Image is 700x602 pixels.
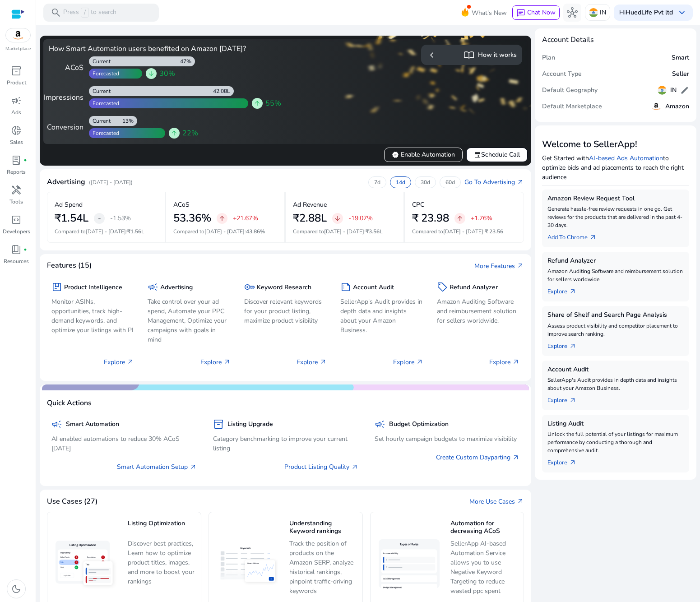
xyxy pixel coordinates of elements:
p: Product [7,79,26,87]
h4: Account Details [542,36,594,44]
img: amazon.svg [651,101,662,112]
span: ₹1.56L [127,228,144,235]
span: arrow_outward [569,288,576,295]
h5: Listing Upgrade [227,421,273,428]
a: Explore [547,283,584,296]
span: 55% [265,98,281,109]
p: Generate hassle-free review requests in one go. Get reviews for the products that are delivered i... [547,205,684,229]
b: HuedLife Pvt ltd [626,8,673,17]
span: arrow_outward [351,463,358,471]
span: arrow_outward [512,358,519,366]
span: arrow_outward [569,459,576,466]
div: Forecasted [89,130,119,137]
span: Enable Automation [392,150,455,159]
div: Forecasted [89,100,119,107]
h5: Refund Analyzer [450,284,498,292]
p: Press to search [63,8,116,18]
span: Schedule Call [474,150,520,159]
h5: Product Intelligence [64,284,122,292]
h2: 53.36% [173,212,211,225]
span: arrow_outward [223,358,231,366]
span: book_4 [11,244,22,255]
h5: Amazon Review Request Tool [547,195,684,203]
div: 13% [122,117,137,125]
img: amazon.svg [6,28,30,42]
div: Forecasted [89,70,119,77]
span: package [51,282,62,292]
p: Hi [619,9,673,16]
a: Explore [547,338,584,351]
p: +21.67% [233,215,258,222]
p: SellerApp's Audit provides in depth data and insights about your Amazon Business. [547,376,684,392]
div: Current [89,117,111,125]
h5: IN [670,87,677,94]
h5: Plan [542,54,555,62]
h5: Refund Analyzer [547,257,684,265]
p: 30d [421,179,430,186]
span: What's New [472,5,507,21]
span: arrow_outward [127,358,134,366]
p: Track the position of products on the Amazon SERP, analyze historical rankings, pinpoint traffic-... [289,539,358,596]
p: Resources [4,257,29,265]
h3: Welcome to SellerApp! [542,139,689,150]
span: event [474,151,481,158]
p: Amazon Auditing Software and reimbursement solution for sellers worldwide. [547,267,684,283]
p: Amazon Auditing Software and reimbursement solution for sellers worldwide. [437,297,519,325]
span: code_blocks [11,214,22,225]
span: fiber_manual_record [23,248,27,251]
a: Smart Automation Setup [117,462,197,472]
h5: Listing Audit [547,420,684,428]
p: Unlock the full potential of your listings for maximum performance by conducting a thorough and c... [547,430,684,454]
p: Ads [11,108,21,116]
div: 42.08L [213,88,234,95]
p: 14d [396,179,405,186]
img: Understanding Keyword rankings [213,541,282,589]
span: arrow_upward [171,130,178,137]
p: Take control over your ad spend, Automate your PPC Management, Optimize your campaigns with goals... [148,297,230,344]
span: inventory_2 [11,65,22,76]
h4: Quick Actions [47,399,92,408]
span: hub [567,7,578,18]
span: - [98,213,101,224]
span: arrow_outward [517,262,524,269]
span: campaign [11,95,22,106]
span: dark_mode [11,583,22,594]
h5: Account Type [542,70,582,78]
p: Discover best practices, Learn how to optimize product titles, images, and more to boost your ran... [128,539,196,586]
div: Current [89,58,111,65]
h5: Default Geography [542,87,598,94]
img: in.svg [589,8,598,17]
span: [DATE] - [DATE] [204,228,245,235]
h5: Automation for decreasing ACoS [450,520,519,536]
h5: Advertising [160,284,193,292]
span: arrow_downward [148,70,155,77]
div: ACoS [49,62,83,73]
a: Explore [547,392,584,405]
span: donut_small [11,125,22,136]
p: Reports [7,168,26,176]
span: 30% [159,68,175,79]
p: Monitor ASINs, opportunities, track high-demand keywords, and optimize your listings with PI [51,297,134,335]
p: Category benchmarking to improve your current listing [213,434,358,453]
a: Go To Advertising [464,177,524,187]
div: Conversion [49,122,83,133]
a: More Use Cases [469,497,524,506]
img: Listing Optimization [52,537,121,593]
h5: Seller [672,70,689,78]
span: ₹ 23.56 [485,228,503,235]
h4: How Smart Automation users benefited on Amazon [DATE]? [49,45,282,53]
h5: Account Audit [547,366,684,374]
span: campaign [51,419,62,430]
p: ([DATE] - [DATE]) [89,178,133,186]
p: SellerApp AI-based Automation Service allows you to use Negative Keyword Targeting to reduce wast... [450,539,519,596]
p: Marketplace [5,46,31,52]
p: Sales [10,138,23,146]
div: Current [89,88,111,95]
p: Explore [200,357,231,367]
p: +1.76% [471,215,492,222]
a: Create Custom Dayparting [436,453,519,462]
span: fiber_manual_record [23,158,27,162]
span: arrow_outward [517,179,524,186]
h5: Understanding Keyword rankings [289,520,358,536]
p: -1.53% [110,215,131,222]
